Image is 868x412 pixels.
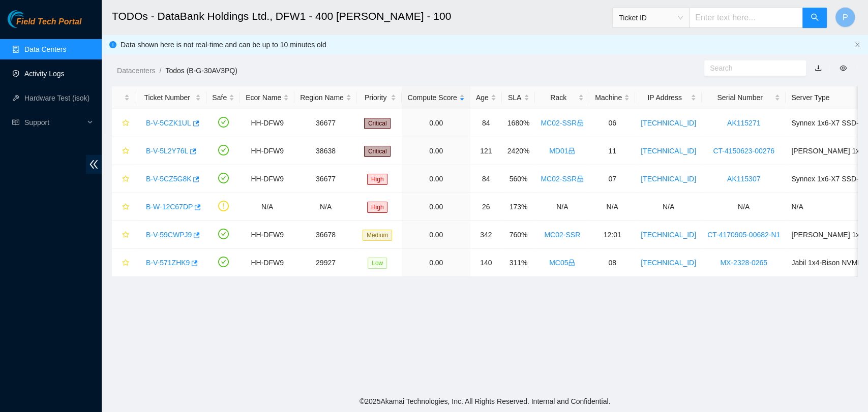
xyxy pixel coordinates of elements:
[294,109,357,137] td: 36677
[502,249,535,277] td: 311%
[470,193,502,221] td: 26
[641,147,696,155] a: [TECHNICAL_ID]
[470,137,502,165] td: 121
[577,175,584,182] span: lock
[117,143,130,159] button: star
[402,137,470,165] td: 0.00
[549,259,575,267] a: MC05lock
[24,45,66,53] a: Data Centers
[117,171,130,187] button: star
[402,165,470,193] td: 0.00
[589,221,635,249] td: 12:01
[641,175,696,183] a: [TECHNICAL_ID]
[815,64,822,72] a: download
[367,174,388,185] span: High
[146,203,193,211] a: B-W-12C67DP
[402,109,470,137] td: 0.00
[843,11,848,24] span: P
[218,117,229,128] span: check-circle
[589,193,635,221] td: N/A
[24,94,89,102] a: Hardware Test (isok)
[635,193,702,221] td: N/A
[146,231,192,239] a: B-V-59CWPJ9
[541,119,584,127] a: MC02-SSRlock
[807,60,829,76] button: download
[240,165,294,193] td: HH-DFW9
[8,10,51,28] img: Akamai Technologies
[589,165,635,193] td: 07
[117,67,155,75] a: Datacenters
[568,259,575,266] span: lock
[544,231,580,239] a: MC02-SSR
[294,249,357,277] td: 29927
[117,255,130,271] button: star
[8,18,81,31] a: Akamai TechnologiesField Tech Portal
[294,165,357,193] td: 36677
[218,173,229,183] span: check-circle
[835,7,855,27] button: P
[117,199,130,215] button: star
[802,8,827,28] button: search
[12,119,19,126] span: read
[641,119,696,127] a: [TECHNICAL_ID]
[470,165,502,193] td: 84
[86,155,102,174] span: double-left
[146,147,188,155] a: B-V-5L2Y76L
[713,147,774,155] a: CT-4150623-00276
[402,193,470,221] td: 0.00
[122,175,129,183] span: star
[294,193,357,221] td: N/A
[122,119,129,128] span: star
[727,175,760,183] a: AK115307
[363,230,393,241] span: Medium
[240,137,294,165] td: HH-DFW9
[502,221,535,249] td: 760%
[589,249,635,277] td: 08
[641,231,696,239] a: [TECHNICAL_ID]
[549,147,575,155] a: MD01lock
[710,62,792,74] input: Search
[146,259,190,267] a: B-V-571ZHK9
[502,137,535,165] td: 2420%
[707,231,780,239] a: CT-4170905-00682-N1
[702,193,786,221] td: N/A
[619,10,683,25] span: Ticket ID
[367,202,388,213] span: High
[122,147,129,155] span: star
[840,65,847,72] span: eye
[720,259,767,267] a: MX-2328-0265
[502,109,535,137] td: 1680%
[577,119,584,126] span: lock
[854,42,860,48] button: close
[122,231,129,239] span: star
[218,145,229,155] span: check-circle
[240,249,294,277] td: HH-DFW9
[470,249,502,277] td: 140
[727,119,760,127] a: AK115271
[24,70,65,78] a: Activity Logs
[117,227,130,243] button: star
[589,137,635,165] td: 11
[364,118,391,129] span: Critical
[502,165,535,193] td: 560%
[146,119,191,127] a: B-V-5CZK1UL
[294,137,357,165] td: 38638
[811,13,819,23] span: search
[541,175,584,183] a: MC02-SSRlock
[122,259,129,267] span: star
[854,42,860,48] span: close
[689,8,803,28] input: Enter text here...
[470,109,502,137] td: 84
[240,193,294,221] td: N/A
[218,229,229,239] span: check-circle
[402,249,470,277] td: 0.00
[535,193,589,221] td: N/A
[159,67,161,75] span: /
[364,146,391,157] span: Critical
[641,259,696,267] a: [TECHNICAL_ID]
[218,257,229,267] span: check-circle
[470,221,502,249] td: 342
[368,258,387,269] span: Low
[568,147,575,154] span: lock
[240,109,294,137] td: HH-DFW9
